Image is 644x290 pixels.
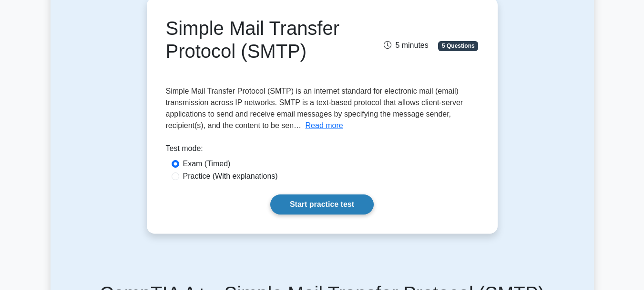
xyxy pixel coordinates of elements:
div: Test mode: [166,143,479,158]
span: 5 minutes [384,41,428,49]
label: Practice (With explanations) [183,171,278,182]
span: Simple Mail Transfer Protocol (SMTP) is an internet standard for electronic mail (email) transmis... [166,87,463,129]
button: Read more [306,120,343,131]
span: 5 Questions [438,41,478,51]
label: Exam (Timed) [183,158,231,170]
h1: Simple Mail Transfer Protocol (SMTP) [166,17,370,63]
a: Start practice test [270,194,374,215]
